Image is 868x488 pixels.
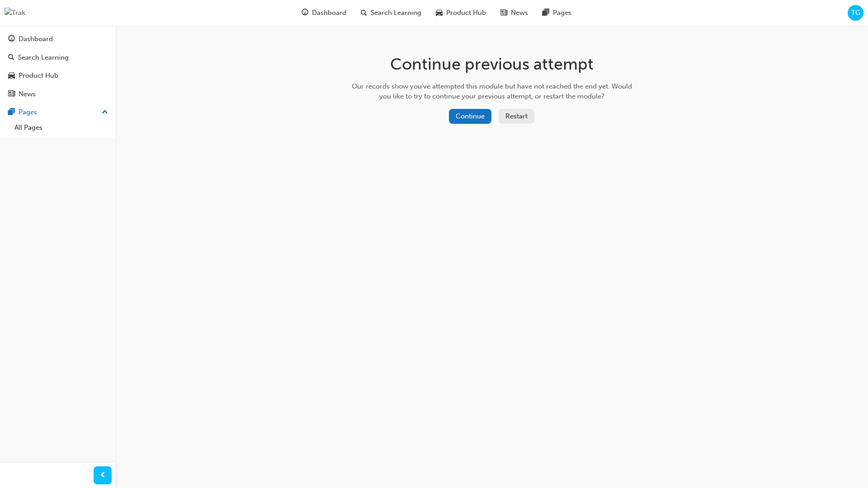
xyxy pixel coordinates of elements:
[312,8,346,18] span: Dashboard
[4,49,112,66] a: Search Learning
[8,54,14,62] span: search-icon
[535,4,579,22] a: pages-iconPages
[349,54,635,74] h1: Continue previous attempt
[18,52,69,63] div: Search Learning
[851,8,860,18] span: TG
[19,70,58,81] div: Product Hub
[302,7,308,19] span: guage-icon
[449,109,491,124] button: Continue
[19,34,53,44] div: Dashboard
[8,72,15,80] span: car-icon
[349,81,635,102] div: Our records show you've attempted this module but have not reached the end yet. Would you like to...
[19,107,37,117] div: Pages
[19,89,36,99] div: News
[99,470,106,481] span: prev-icon
[354,4,429,22] a: search-iconSearch Learning
[371,8,421,18] span: Search Learning
[4,67,112,84] a: Product Hub
[500,7,507,19] span: news-icon
[542,7,549,19] span: pages-icon
[429,4,493,22] a: car-iconProduct Hub
[8,108,15,117] span: pages-icon
[511,8,528,18] span: News
[848,5,863,21] button: TG
[8,35,15,43] span: guage-icon
[11,121,112,135] a: All Pages
[493,4,535,22] a: news-iconNews
[4,104,112,121] button: Pages
[4,29,112,104] button: DashboardSearch LearningProduct HubNews
[102,107,108,118] span: up-icon
[4,31,112,47] a: Dashboard
[499,109,534,124] button: Restart
[446,8,486,18] span: Product Hub
[436,7,443,19] span: car-icon
[553,8,571,18] span: Pages
[4,86,112,103] a: News
[361,7,367,19] span: search-icon
[294,4,354,22] a: guage-iconDashboard
[8,90,15,99] span: news-icon
[5,8,25,18] img: Trak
